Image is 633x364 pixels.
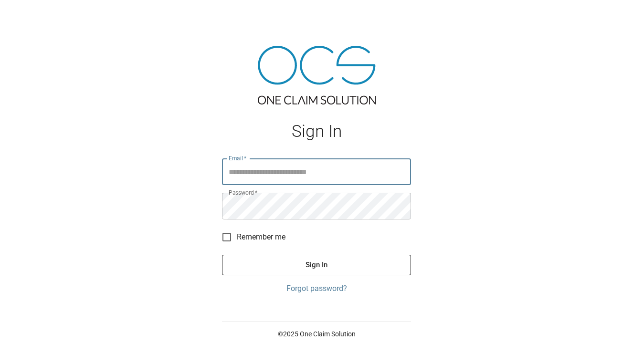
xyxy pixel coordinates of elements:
h1: Sign In [222,122,411,141]
label: Password [229,188,257,197]
span: Remember me [237,231,285,243]
button: Sign In [222,255,411,275]
p: © 2025 One Claim Solution [222,329,411,339]
label: Email [229,154,247,162]
a: Forgot password? [222,283,411,294]
img: ocs-logo-tra.png [258,46,376,104]
img: ocs-logo-white-transparent.png [11,6,50,25]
